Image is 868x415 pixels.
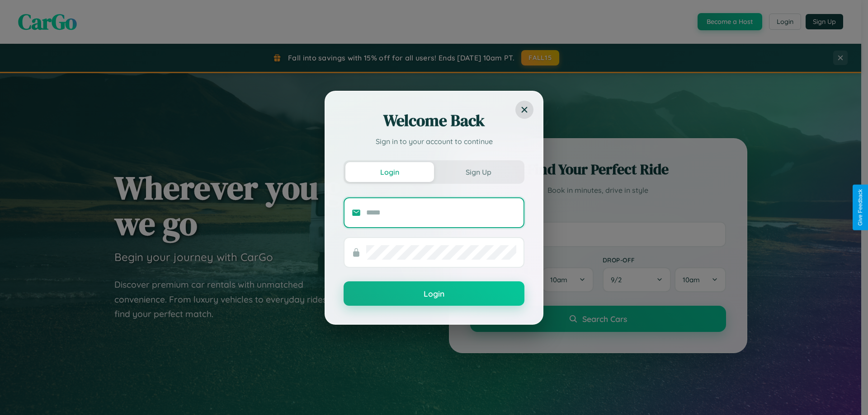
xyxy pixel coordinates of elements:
[344,110,524,131] h2: Welcome Back
[434,162,523,182] button: Sign Up
[345,162,434,182] button: Login
[344,281,524,306] button: Login
[857,189,863,226] div: Give Feedback
[344,136,524,147] p: Sign in to your account to continue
